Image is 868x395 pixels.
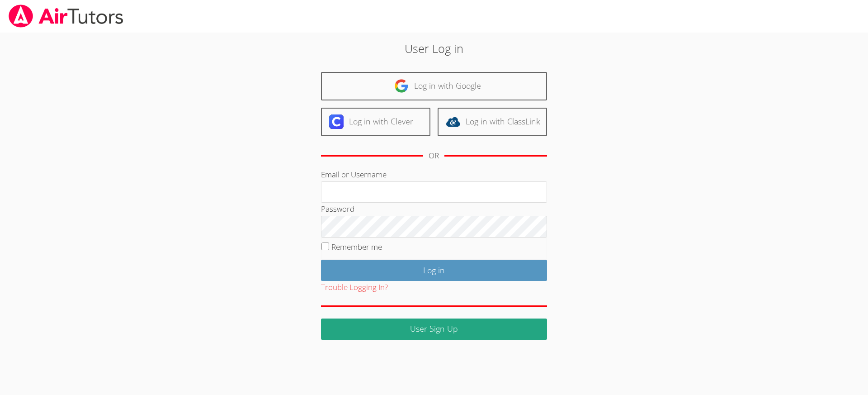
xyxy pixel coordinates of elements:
label: Password [321,204,354,214]
a: Log in with Google [321,72,547,100]
a: User Sign Up [321,319,547,340]
input: Log in [321,260,547,281]
img: classlink-logo-d6bb404cc1216ec64c9a2012d9dc4662098be43eaf13dc465df04b49fa7ab582.svg [446,114,460,129]
label: Email or Username [321,169,387,180]
a: Log in with Clever [321,108,430,136]
h2: User Log in [200,40,669,57]
label: Remember me [331,242,382,252]
img: clever-logo-6eab21bc6e7a338710f1a6ff85c0baf02591cd810cc4098c63d3a4b26e2feb20.svg [329,114,344,129]
button: Trouble Logging In? [321,281,388,294]
div: OR [429,149,439,162]
img: google-logo-50288ca7cdecda66e5e0955fdab243c47b7ad437acaf1139b6f446037453330a.svg [394,79,409,93]
a: Log in with ClassLink [438,108,547,136]
img: airtutors_banner-c4298cdbf04f3fff15de1276eac7730deb9818008684d7c2e4769d2f7ddbe033.png [8,5,124,28]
